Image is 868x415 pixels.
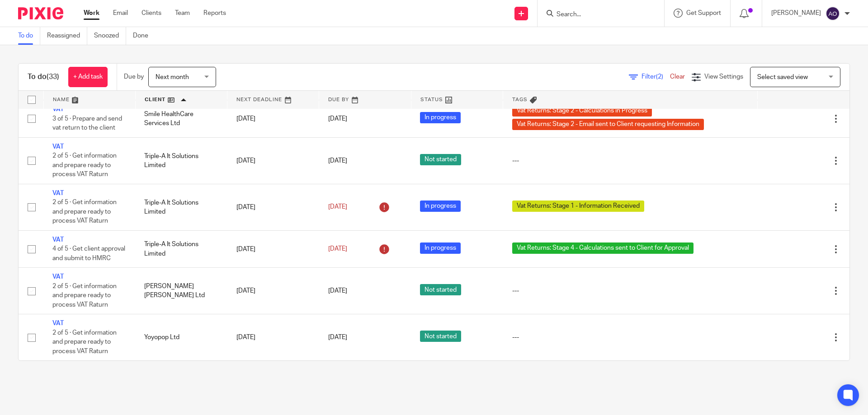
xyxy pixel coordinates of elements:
span: [DATE] [328,204,347,210]
td: [DATE] [227,230,319,267]
img: svg%3E [826,6,840,21]
span: 3 of 5 · Prepare and send vat return to the client [52,116,122,131]
td: Smile HealthCare Services Ltd [135,100,227,137]
span: 2 of 5 · Get information and prepare ready to process VAT Raturn [52,153,117,177]
a: To do [18,27,40,45]
span: [DATE] [328,246,347,252]
div: --- [512,333,749,342]
td: Yoyopop Ltd [135,314,227,361]
span: Vat Returns: Stage 2 - Email sent to Client requesting Information [512,119,704,130]
a: + Add task [68,67,108,87]
a: VAT [52,320,64,326]
span: [DATE] [328,158,347,164]
a: Team [175,9,190,18]
td: Triple-A It Solutions Limited [135,230,227,267]
td: [DATE] [227,137,319,184]
td: Triple-A It Solutions Limited [135,137,227,184]
p: [PERSON_NAME] [771,9,821,18]
td: [DATE] [227,268,319,314]
span: 2 of 5 · Get information and prepare ready to process VAT Raturn [52,199,117,224]
p: Due by [124,72,144,81]
a: VAT [52,237,64,243]
a: Reports [203,9,226,18]
a: VAT [52,274,64,280]
span: Vat Returns: Stage 1 - Information Received [512,201,644,212]
span: In progress [420,201,461,212]
span: (33) [47,73,59,80]
span: Next month [156,74,189,80]
a: Clear [670,74,685,80]
a: Work [84,9,99,18]
span: 2 of 5 · Get information and prepare ready to process VAT Raturn [52,330,117,354]
span: In progress [420,112,461,123]
input: Search [556,11,637,19]
span: Vat Returns: Stage 4 - Calculations sent to Client for Approval [512,242,693,254]
span: Not started [420,331,461,342]
span: [DATE] [328,334,347,340]
div: --- [512,156,749,165]
td: Triple-A It Solutions Limited [135,184,227,230]
td: [DATE] [227,314,319,361]
td: [PERSON_NAME] [PERSON_NAME] Ltd [135,268,227,314]
span: Filter [642,74,670,80]
a: Reassigned [47,27,87,45]
a: Email [113,9,128,18]
span: Select saved view [757,74,808,80]
span: 4 of 5 · Get client approval and submit to HMRC [52,246,125,262]
h1: To do [28,72,59,82]
span: [DATE] [328,288,347,294]
span: Vat Returns: Stage 2 - Calculations in Progress [512,105,652,117]
a: Clients [142,9,161,18]
span: In progress [420,242,461,254]
span: (2) [656,74,663,80]
span: Not started [420,284,461,295]
a: VAT [52,106,64,112]
span: Not started [420,154,461,165]
img: Pixie [18,7,63,19]
span: View Settings [704,74,743,80]
td: [DATE] [227,100,319,137]
span: [DATE] [328,116,347,122]
td: [DATE] [227,184,319,230]
a: Done [133,27,155,45]
span: Tags [512,97,528,102]
a: VAT [52,190,64,196]
div: --- [512,286,749,295]
span: Get Support [686,10,721,16]
a: VAT [52,144,64,150]
span: 2 of 5 · Get information and prepare ready to process VAT Raturn [52,283,117,308]
a: Snoozed [94,27,126,45]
